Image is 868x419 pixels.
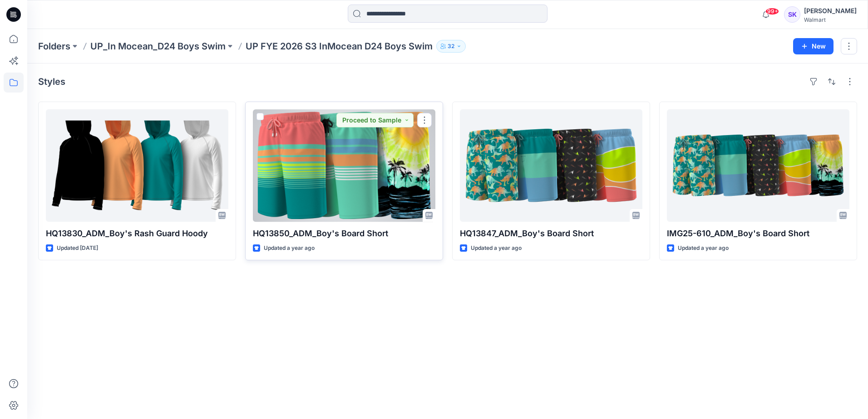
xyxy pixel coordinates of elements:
[793,38,833,54] button: New
[678,244,729,253] p: Updated a year ago
[253,109,435,222] a: HQ13850_ADM_Boy's Board Short
[46,227,228,240] p: HQ13830_ADM_Boy's Rash Guard Hoody
[90,40,226,53] a: UP_In Mocean_D24 Boys Swim
[765,8,779,15] span: 99+
[667,227,849,240] p: IMG25-610_ADM_Boy's Board Short
[57,244,98,253] p: Updated [DATE]
[784,6,800,23] div: SK
[471,244,522,253] p: Updated a year ago
[804,16,857,23] div: Walmart
[38,40,70,53] a: Folders
[253,227,435,240] p: HQ13850_ADM_Boy's Board Short
[460,109,642,222] a: HQ13847_ADM_Boy's Board Short
[246,40,433,53] p: UP FYE 2026 S3 InMocean D24 Boys Swim
[667,109,849,222] a: IMG25-610_ADM_Boy's Board Short
[448,41,454,51] p: 32
[46,109,228,222] a: HQ13830_ADM_Boy's Rash Guard Hoody
[264,244,315,253] p: Updated a year ago
[460,227,642,240] p: HQ13847_ADM_Boy's Board Short
[804,5,857,16] div: [PERSON_NAME]
[436,40,466,53] button: 32
[38,76,65,87] h4: Styles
